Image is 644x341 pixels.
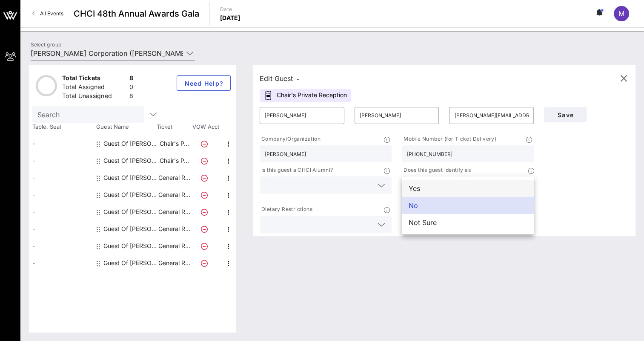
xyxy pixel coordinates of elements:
[157,135,191,152] p: Chair's P…
[129,92,133,102] div: 8
[62,74,126,84] div: Total Tickets
[191,123,220,131] span: VOW Acct
[618,9,624,18] span: M
[129,74,133,84] div: 8
[157,123,191,131] span: Ticket
[402,180,534,197] div: Yes
[614,6,629,21] div: M
[62,92,126,102] div: Total Unassigned
[29,237,93,254] div: -
[29,203,93,220] div: -
[360,109,434,122] input: Last Name*
[157,186,191,203] p: General R…
[177,75,231,91] button: Need Help?
[29,152,93,169] div: -
[29,186,93,203] div: -
[157,237,191,254] p: General R…
[29,254,93,272] div: -
[103,220,157,237] div: Guest Of McDonald's Corporation
[157,169,191,186] p: General R…
[31,41,61,48] label: Select group
[157,254,191,272] p: General R…
[29,123,93,131] span: Table, Seat
[74,7,199,20] span: CHCI 48th Annual Awards Gala
[29,220,93,237] div: -
[62,83,126,93] div: Total Assigned
[103,169,157,186] div: Guest Of McDonald's Corporation
[103,254,157,272] div: Guest Of McDonald's Corporation
[402,214,534,231] div: Not Sure
[260,89,351,102] div: Chair's Private Reception
[260,72,299,84] div: Edit Guest
[260,205,312,214] p: Dietary Restrictions
[402,166,528,183] p: Does this guest identify as [DEMOGRAPHIC_DATA]/[DEMOGRAPHIC_DATA]?
[220,5,240,14] p: Date
[184,80,223,87] span: Need Help?
[402,197,534,214] div: No
[103,203,157,220] div: Guest Of McDonald's Corporation
[93,123,157,131] span: Guest Name
[157,220,191,237] p: General R…
[260,166,333,175] p: Is this guest a CHCI Alumni?
[103,237,157,254] div: Guest Of McDonald's Corporation
[260,135,321,144] p: Company/Organization
[265,109,339,122] input: First Name*
[103,135,157,152] div: Guest Of McDonald's Corporation
[29,169,93,186] div: -
[454,109,529,122] input: Email*
[29,135,93,152] div: -
[157,152,191,169] p: Chair's P…
[544,107,587,122] button: Save
[103,152,157,169] div: Guest Of McDonald's Corporation
[40,10,63,17] span: All Events
[157,203,191,220] p: General R…
[129,83,133,93] div: 0
[297,76,299,82] span: -
[220,14,240,22] p: [DATE]
[103,186,157,203] div: Guest Of McDonald's Corporation
[27,7,69,20] a: All Events
[402,135,496,144] p: Mobile Number (for Ticket Delivery)
[551,111,580,118] span: Save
